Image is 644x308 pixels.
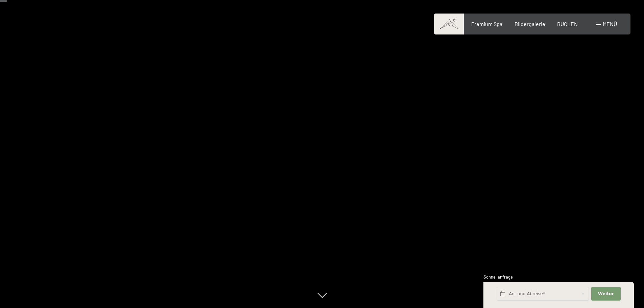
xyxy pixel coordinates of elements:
span: Menü [603,21,617,27]
a: Bildergalerie [515,21,545,27]
button: Weiter [591,287,620,301]
span: Schnellanfrage [483,274,513,280]
span: Weiter [598,291,614,297]
a: BUCHEN [557,21,578,27]
a: Premium Spa [471,21,502,27]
